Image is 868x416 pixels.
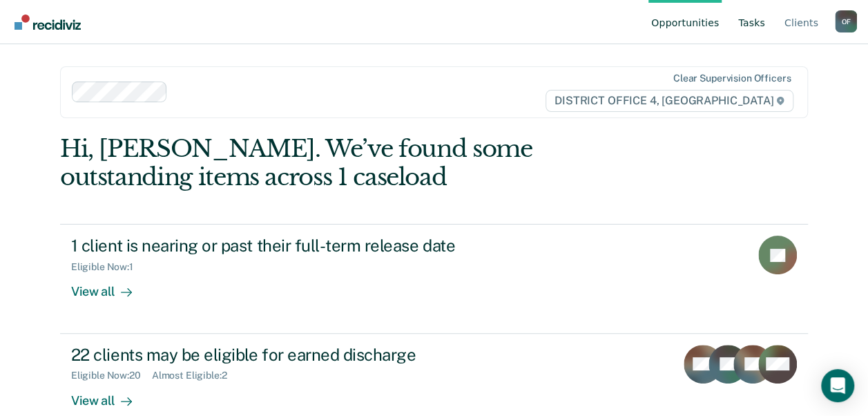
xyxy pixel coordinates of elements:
div: Hi, [PERSON_NAME]. We’ve found some outstanding items across 1 caseload [60,135,659,191]
div: Almost Eligible : 2 [152,370,238,381]
div: 22 clients may be eligible for earned discharge [71,345,556,365]
div: View all [71,273,148,300]
div: Eligible Now : 1 [71,261,144,273]
img: Recidiviz [15,15,81,30]
div: Open Intercom Messenger [821,369,854,402]
span: DISTRICT OFFICE 4, [GEOGRAPHIC_DATA] [546,90,793,112]
a: 1 client is nearing or past their full-term release dateEligible Now:1View all [60,224,808,333]
button: Profile dropdown button [835,10,857,32]
div: O F [835,10,857,32]
div: Clear supervision officers [673,73,791,84]
div: 1 client is nearing or past their full-term release date [71,236,556,256]
div: View all [71,381,148,408]
div: Eligible Now : 20 [71,370,152,381]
